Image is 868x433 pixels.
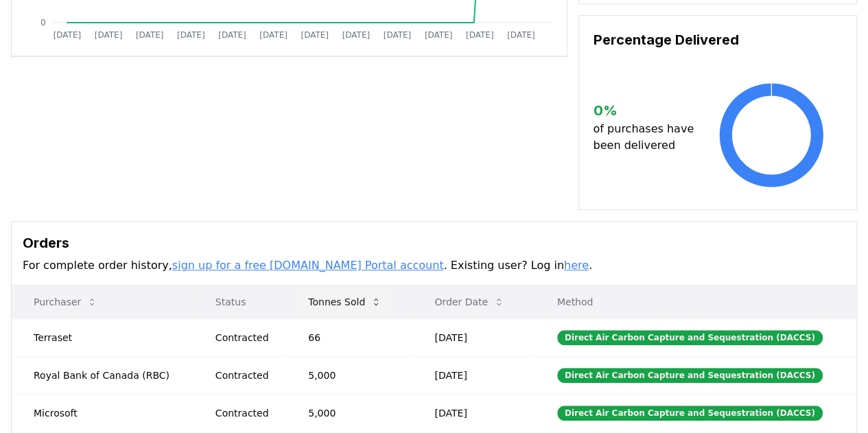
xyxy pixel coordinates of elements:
td: Royal Bank of Canada (RBC) [12,356,193,394]
tspan: [DATE] [136,30,164,40]
div: Direct Air Carbon Capture and Sequestration (DACCS) [557,368,823,383]
h3: Percentage Delivered [593,30,843,50]
tspan: [DATE] [342,30,371,40]
p: of purchases have been delivered [593,121,699,154]
tspan: [DATE] [177,30,205,40]
button: Tonnes Sold [297,288,392,316]
div: Contracted [215,331,275,344]
tspan: 0 [40,18,46,27]
td: [DATE] [412,394,535,432]
button: Order Date [423,288,515,316]
div: Direct Air Carbon Capture and Sequestration (DACCS) [557,406,823,421]
tspan: [DATE] [466,30,494,40]
td: Terraset [12,318,193,356]
a: sign up for a free [DOMAIN_NAME] Portal account [172,259,444,272]
td: [DATE] [412,356,535,394]
tspan: [DATE] [301,30,329,40]
div: Direct Air Carbon Capture and Sequestration (DACCS) [557,330,823,345]
td: 5,000 [286,356,412,394]
tspan: [DATE] [425,30,453,40]
div: Contracted [215,406,275,420]
p: For complete order history, . Existing user? Log in . [23,257,845,274]
tspan: [DATE] [95,30,123,40]
tspan: [DATE] [54,30,82,40]
p: Method [546,295,845,309]
td: 66 [286,318,412,356]
td: [DATE] [412,318,535,356]
h3: 0 % [593,100,699,121]
div: Contracted [215,368,275,382]
tspan: [DATE] [384,30,412,40]
h3: Orders [23,233,845,253]
button: Purchaser [23,288,108,316]
tspan: [DATE] [507,30,535,40]
p: Status [204,295,275,309]
tspan: [DATE] [218,30,246,40]
tspan: [DATE] [259,30,288,40]
td: Microsoft [12,394,193,432]
td: 5,000 [286,394,412,432]
a: here [564,259,589,272]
